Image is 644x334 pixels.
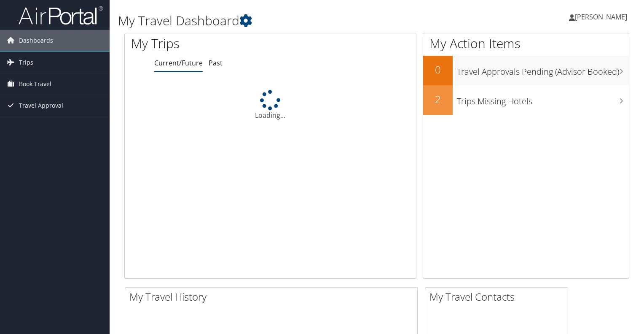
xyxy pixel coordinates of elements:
[423,92,453,106] h2: 2
[131,35,288,52] h1: My Trips
[19,5,103,25] img: airportal-logo.png
[129,290,417,304] h2: My Travel History
[457,91,629,107] h3: Trips Missing Hotels
[154,58,203,68] a: Current/Future
[118,12,463,30] h1: My Travel Dashboard
[19,73,51,95] span: Book Travel
[569,4,636,30] a: [PERSON_NAME]
[19,95,63,116] span: Travel Approval
[125,90,416,120] div: Loading...
[423,35,629,52] h1: My Action Items
[423,85,629,115] a: 2Trips Missing Hotels
[575,12,627,22] span: [PERSON_NAME]
[209,58,223,68] a: Past
[457,62,629,78] h3: Travel Approvals Pending (Advisor Booked)
[19,52,33,73] span: Trips
[429,290,568,304] h2: My Travel Contacts
[423,62,453,77] h2: 0
[423,56,629,85] a: 0Travel Approvals Pending (Advisor Booked)
[19,30,53,51] span: Dashboards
